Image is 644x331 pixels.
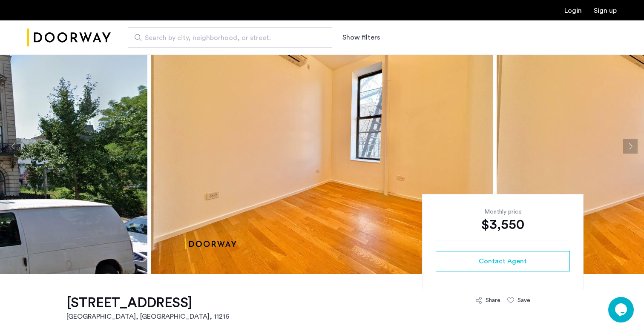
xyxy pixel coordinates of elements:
div: Monthly price [436,208,570,216]
div: $3,550 [436,216,570,233]
a: [STREET_ADDRESS][GEOGRAPHIC_DATA], [GEOGRAPHIC_DATA], 11216 [66,294,230,322]
button: Previous apartment [6,139,21,154]
button: button [436,251,570,271]
h1: [STREET_ADDRESS] [66,294,230,311]
span: Search by city, neighborhood, or street. [145,33,308,43]
img: logo [27,22,111,54]
a: Login [564,7,582,14]
div: Share [486,296,500,305]
span: Contact Agent [479,256,527,266]
input: Apartment Search [128,27,332,48]
a: Registration [594,7,617,14]
img: apartment [151,19,493,274]
h2: [GEOGRAPHIC_DATA], [GEOGRAPHIC_DATA] , 11216 [66,311,230,322]
div: Save [517,296,530,305]
iframe: chat widget [608,297,635,322]
button: Show or hide filters [342,32,380,43]
a: Cazamio Logo [27,22,111,54]
button: Next apartment [623,139,638,154]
